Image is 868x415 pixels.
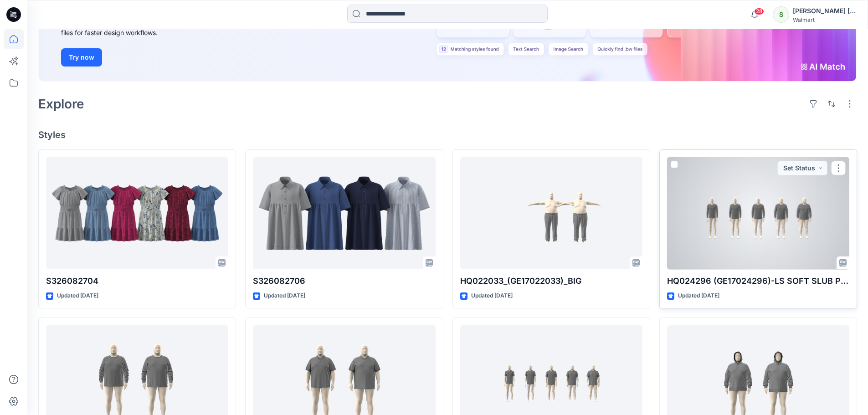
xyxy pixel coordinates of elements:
a: HQ022033_(GE17022033)_BIG [460,157,642,270]
p: Updated [DATE] [471,291,513,301]
p: Updated [DATE] [678,291,719,301]
p: Updated [DATE] [57,291,98,301]
span: 28 [754,8,764,15]
h4: Styles [38,129,857,140]
p: HQ022033_(GE17022033)_BIG [460,275,642,287]
div: S​ [773,6,789,23]
div: Walmart [793,16,857,23]
button: Try now [61,48,102,67]
a: HQ024296 (GE17024296)-LS SOFT SLUB POCKET CREW-REG [667,157,849,270]
div: [PERSON_NAME] ​[PERSON_NAME] [793,5,857,16]
p: Updated [DATE] [264,291,305,301]
p: HQ024296 (GE17024296)-LS SOFT SLUB POCKET CREW-REG [667,275,849,287]
p: S326082704 [46,275,228,287]
h2: Explore [38,97,84,111]
a: S326082704 [46,157,228,270]
p: S326082706 [253,275,435,287]
a: S326082706 [253,157,435,270]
